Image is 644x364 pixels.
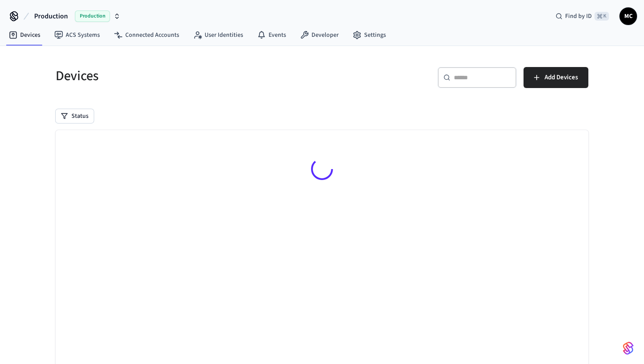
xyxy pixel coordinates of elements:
a: Connected Accounts [107,27,186,43]
a: Events [250,27,293,43]
span: MC [620,8,636,24]
span: Production [34,11,68,21]
button: Status [56,109,94,123]
span: Add Devices [545,72,578,83]
button: MC [619,7,637,25]
a: Devices [2,27,47,43]
h5: Devices [56,67,317,85]
div: Find by ID⌘ K [548,8,616,24]
button: Add Devices [524,67,588,88]
a: Developer [293,27,346,43]
span: ⌘ K [594,12,609,21]
img: SeamLogoGradient.69752ec5.svg [623,341,633,355]
a: Settings [346,27,393,43]
span: Find by ID [565,12,592,21]
a: ACS Systems [47,27,107,43]
span: Production [75,11,110,22]
a: User Identities [186,27,250,43]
